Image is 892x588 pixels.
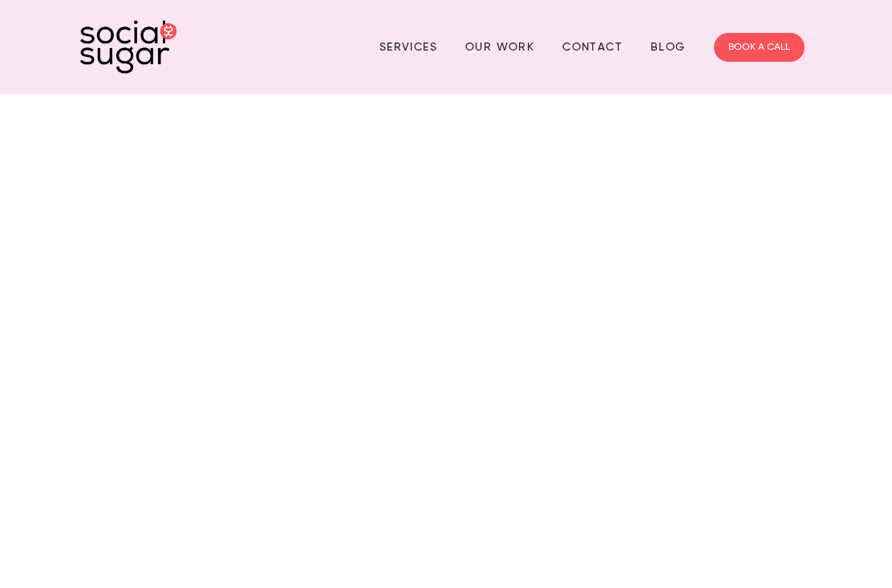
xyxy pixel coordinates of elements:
img: SocialSugar [80,20,176,74]
a: Services [379,34,437,59]
a: Blog [651,34,686,59]
a: Contact [562,34,622,59]
a: Our Work [465,34,534,59]
a: BOOK A CALL [714,33,805,62]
